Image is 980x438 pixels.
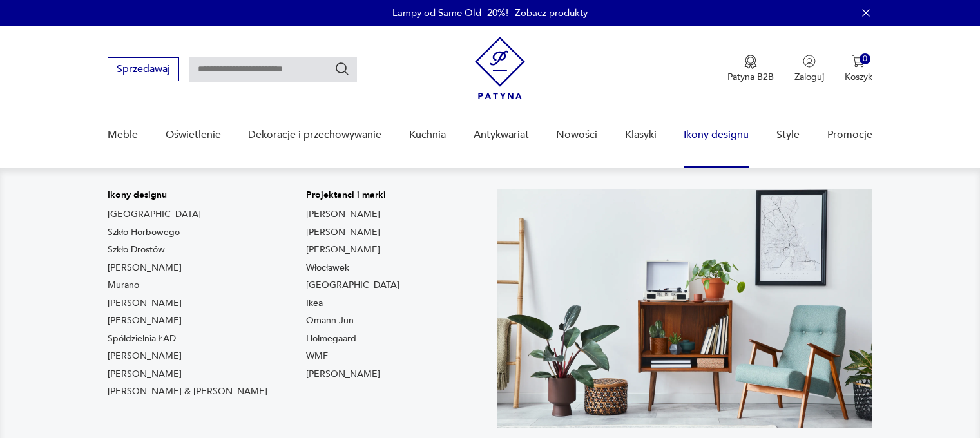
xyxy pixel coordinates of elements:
a: Antykwariat [474,110,529,160]
button: Sprzedawaj [108,57,179,81]
a: [PERSON_NAME] [306,208,380,221]
a: Włocławek [306,262,349,274]
div: 0 [860,53,870,64]
a: Klasyki [625,110,657,160]
a: Meble [108,110,138,160]
img: Ikona koszyka [852,55,865,68]
a: WMF [306,350,328,363]
button: Szukaj [334,61,350,77]
p: Patyna B2B [727,71,774,83]
img: Meble [497,189,872,428]
button: Zaloguj [794,55,824,83]
a: Oświetlenie [166,110,221,160]
p: Lampy od Same Old -20%! [392,6,508,19]
a: [PERSON_NAME] [108,314,182,327]
img: Patyna - sklep z meblami i dekoracjami vintage [475,37,525,99]
p: Ikony designu [108,189,267,202]
a: Promocje [827,110,872,160]
a: [GEOGRAPHIC_DATA] [108,208,201,221]
a: Szkło Drostów [108,243,165,256]
a: Omann Jun [306,314,354,327]
a: Spółdzielnia ŁAD [108,332,176,345]
a: [PERSON_NAME] [306,368,380,381]
button: 0Koszyk [845,55,872,83]
a: Ikony designu [684,110,749,160]
a: Kuchnia [409,110,446,160]
img: Ikonka użytkownika [803,55,816,68]
a: Sprzedawaj [108,66,179,75]
a: Murano [108,279,139,292]
p: Koszyk [845,71,872,83]
p: Projektanci i marki [306,189,399,202]
p: Zaloguj [794,71,824,83]
a: Ikona medaluPatyna B2B [727,55,774,83]
a: [GEOGRAPHIC_DATA] [306,279,399,292]
a: [PERSON_NAME] [108,262,182,274]
a: [PERSON_NAME] [108,350,182,363]
a: Dekoracje i przechowywanie [248,110,381,160]
a: Zobacz produkty [515,6,588,19]
a: [PERSON_NAME] [306,226,380,239]
a: Holmegaard [306,332,356,345]
a: [PERSON_NAME] & [PERSON_NAME] [108,385,267,398]
a: Nowości [556,110,597,160]
a: [PERSON_NAME] [108,368,182,381]
a: [PERSON_NAME] [108,297,182,310]
button: Patyna B2B [727,55,774,83]
a: [PERSON_NAME] [306,243,380,256]
a: Style [776,110,800,160]
a: Ikea [306,297,323,310]
img: Ikona medalu [744,55,757,69]
a: Szkło Horbowego [108,226,180,239]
